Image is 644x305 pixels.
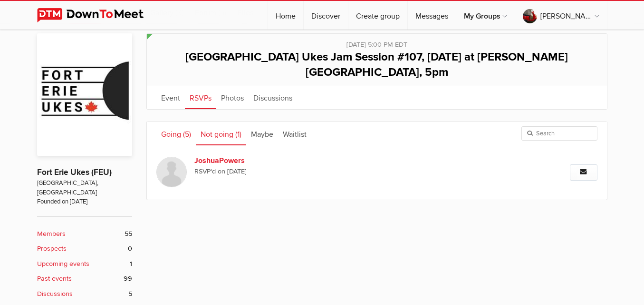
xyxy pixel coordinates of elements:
b: Discussions [37,289,73,299]
a: Discussions 5 [37,289,132,299]
a: Maybe [246,122,278,145]
span: 99 [124,274,132,284]
i: [DATE] [227,167,247,175]
b: Members [37,229,66,239]
img: DownToMeet [37,8,158,22]
a: Going (5) [156,122,196,145]
a: Messages [408,1,456,30]
a: Not going (1) [196,122,246,145]
div: [DATE] 5:00 PM EDT [156,34,597,50]
span: (1) [235,130,241,139]
span: (5) [183,130,191,139]
a: My Groups [456,1,515,30]
img: JoshuaPowers [156,157,187,187]
a: RSVPs [185,85,216,109]
a: Past events 99 [37,274,132,284]
b: Prospects [37,244,67,254]
a: Members 55 [37,229,132,239]
span: 1 [130,259,132,269]
a: Upcoming events 1 [37,259,132,269]
span: Founded on [DATE] [37,197,132,206]
span: 55 [125,229,132,239]
span: 0 [128,244,132,254]
img: Fort Erie Ukes (FEU) [37,33,132,156]
span: RSVP'd on [194,166,465,177]
b: Past events [37,274,72,284]
a: JoshuaPowers [194,155,357,166]
a: Home [268,1,303,30]
a: Prospects 0 [37,244,132,254]
a: Create group [348,1,407,30]
a: Event [156,85,185,109]
span: 5 [128,289,132,299]
a: Fort Erie Ukes (FEU) [37,167,112,177]
input: Search [521,126,597,141]
b: Upcoming events [37,259,89,269]
span: [GEOGRAPHIC_DATA], [GEOGRAPHIC_DATA] [37,179,132,197]
a: Discover [304,1,348,30]
a: [PERSON_NAME] [515,1,607,30]
a: Photos [216,85,249,109]
span: [GEOGRAPHIC_DATA] Ukes Jam Session #107, [DATE] at [PERSON_NAME][GEOGRAPHIC_DATA], 5pm [185,50,568,79]
a: Waitlist [278,122,311,145]
a: Discussions [249,85,297,109]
